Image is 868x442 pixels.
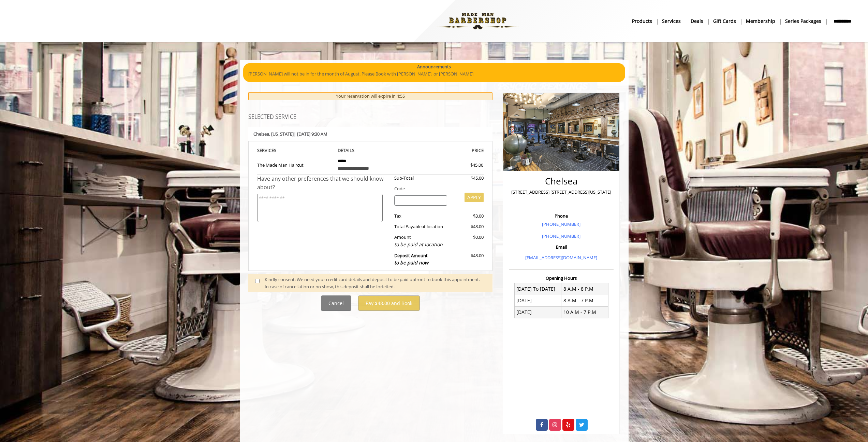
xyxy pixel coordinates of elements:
td: [DATE] [514,295,561,306]
div: $3.00 [452,212,484,220]
b: products [632,17,652,25]
td: [DATE] To [DATE] [514,283,561,295]
p: [STREET_ADDRESS],[STREET_ADDRESS][US_STATE] [511,189,612,196]
div: $45.00 [452,175,484,182]
a: [PHONE_NUMBER] [542,221,580,227]
a: [EMAIL_ADDRESS][DOMAIN_NAME] [525,254,597,261]
b: Services [662,17,681,25]
a: [PHONE_NUMBER] [542,233,580,239]
b: Deals [691,17,703,25]
span: , [US_STATE] [269,131,294,137]
th: DETAILS [333,147,408,154]
div: $45.00 [446,162,483,169]
td: [DATE] [514,306,561,318]
td: 10 A.M - 7 P.M [561,306,608,318]
a: Gift cardsgift cards [708,16,741,26]
span: to be paid now [394,259,428,266]
h2: Chelsea [511,176,612,186]
a: Series packagesSeries packages [780,16,826,26]
button: Cancel [321,295,351,311]
div: $0.00 [452,234,484,248]
td: 8 A.M - 8 P.M [561,283,608,295]
a: Productsproducts [627,16,657,26]
div: Sub-Total [389,175,452,182]
th: PRICE [408,147,484,154]
div: Kindly consent: We need your credit card details and deposit to be paid upfront to book this appo... [265,276,486,290]
a: ServicesServices [657,16,686,26]
h3: Phone [511,213,612,218]
div: Code [389,185,484,192]
span: at location [422,223,443,230]
td: The Made Man Haircut [257,154,333,175]
div: to be paid at location [394,241,447,248]
b: Series packages [785,17,821,25]
h3: Opening Hours [509,276,614,280]
p: [PERSON_NAME] will not be in for the month of August. Please Book with [PERSON_NAME], or [PERSON_... [248,70,620,78]
div: $48.00 [452,223,484,230]
th: SERVICE [257,147,333,154]
div: Your reservation will expire in 4:55 [248,92,493,100]
a: MembershipMembership [741,16,780,26]
b: Deposit Amount [394,252,428,266]
div: Amount [389,234,452,248]
td: 8 A.M - 7 P.M [561,295,608,306]
b: Chelsea | [DATE] 9:30 AM [253,131,327,137]
div: Total Payable [389,223,452,230]
span: S [274,147,276,153]
b: gift cards [713,17,736,25]
button: APPLY [465,193,484,202]
button: Pay $48.00 and Book [358,295,420,311]
h3: Email [511,245,612,249]
div: $48.00 [452,252,484,267]
h3: SELECTED SERVICE [248,114,493,120]
b: Membership [746,17,775,25]
div: Have any other preferences that we should know about? [257,175,389,192]
a: DealsDeals [686,16,708,26]
div: Tax [389,212,452,220]
img: Made Man Barbershop logo [431,2,525,40]
b: Announcements [417,63,451,70]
